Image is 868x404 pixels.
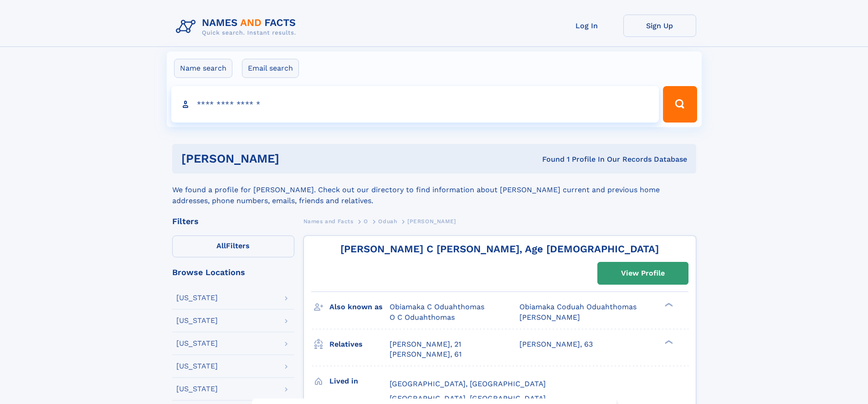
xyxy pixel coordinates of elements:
[663,339,673,345] div: ❯
[550,15,623,37] a: Log In
[411,154,687,164] div: Found 1 Profile In Our Records Database
[242,59,299,78] label: Email search
[303,215,354,227] a: Names and Facts
[519,302,637,311] span: Obiamaka Coduah Oduahthomas
[171,86,659,123] input: search input
[176,363,218,370] div: [US_STATE]
[181,153,411,164] h1: [PERSON_NAME]
[623,15,696,37] a: Sign Up
[378,218,397,225] span: Oduah
[663,302,673,308] div: ❯
[176,317,218,324] div: [US_STATE]
[172,235,294,257] label: Filters
[598,262,688,284] a: View Profile
[390,394,546,403] span: [GEOGRAPHIC_DATA], [GEOGRAPHIC_DATA]
[390,349,462,359] a: [PERSON_NAME], 61
[176,340,218,347] div: [US_STATE]
[390,339,461,349] a: [PERSON_NAME], 21
[621,263,665,284] div: View Profile
[407,218,456,225] span: [PERSON_NAME]
[172,174,696,206] div: We found a profile for [PERSON_NAME]. Check out our directory to find information about [PERSON_N...
[329,299,390,315] h3: Also known as
[329,373,390,389] h3: Lived in
[390,313,455,322] span: O C Oduahthomas
[174,59,232,78] label: Name search
[172,268,294,276] div: Browse Locations
[172,15,303,39] img: Logo Names and Facts
[176,294,218,302] div: [US_STATE]
[390,302,484,311] span: Obiamaka C Oduahthomas
[216,241,226,250] span: All
[519,313,580,322] span: [PERSON_NAME]
[390,379,546,388] span: [GEOGRAPHIC_DATA], [GEOGRAPHIC_DATA]
[176,385,218,393] div: [US_STATE]
[172,217,294,225] div: Filters
[364,215,368,227] a: O
[340,243,659,255] a: [PERSON_NAME] C [PERSON_NAME], Age [DEMOGRAPHIC_DATA]
[329,337,390,352] h3: Relatives
[519,339,593,349] a: [PERSON_NAME], 63
[663,86,697,123] button: Search Button
[378,215,397,227] a: Oduah
[364,218,368,225] span: O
